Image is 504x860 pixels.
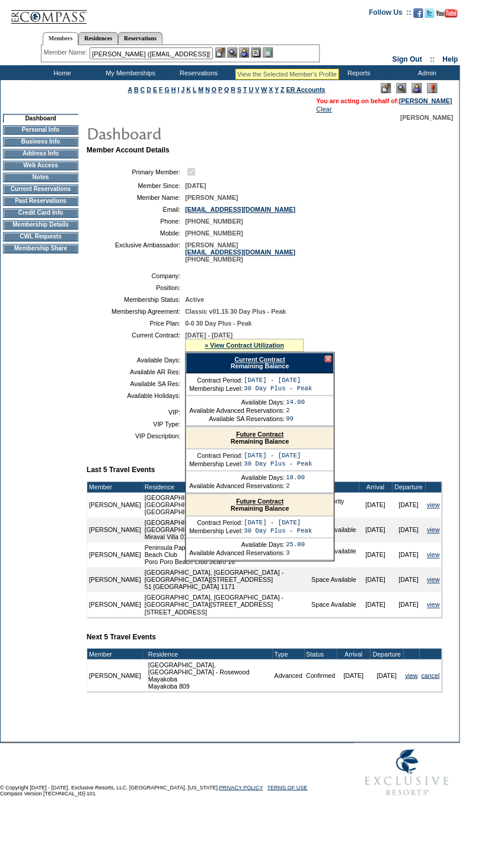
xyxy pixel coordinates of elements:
[198,86,203,93] a: M
[244,377,312,384] td: [DATE] - [DATE]
[87,567,143,592] td: [PERSON_NAME]
[359,492,392,517] td: [DATE]
[185,320,252,327] span: 0-0 30 Day Plus - Peak
[421,671,439,679] a: cancel
[236,431,283,438] a: Future Contract
[359,517,392,542] td: [DATE]
[78,32,118,44] a: Residences
[153,86,157,93] a: E
[392,517,425,542] td: [DATE]
[185,206,295,213] a: [EMAIL_ADDRESS][DOMAIN_NAME]
[87,632,156,641] b: Next 5 Travel Events
[413,12,423,19] a: Become our fan on Facebook
[244,460,312,467] td: 30 Day Plus - Peak
[185,194,238,201] span: [PERSON_NAME]
[442,55,458,63] a: Help
[128,86,132,93] a: A
[87,146,170,154] b: Member Account Details
[219,784,263,790] a: PRIVACY POLICY
[392,542,425,567] td: [DATE]
[212,86,216,93] a: O
[91,368,180,375] td: Available AR Res:
[224,86,229,93] a: Q
[251,47,261,58] img: Reservations
[392,55,422,63] a: Sign Out
[244,519,312,526] td: [DATE] - [DATE]
[427,601,439,608] a: view
[91,380,180,387] td: Available SA Res:
[185,230,243,237] span: [PHONE_NUMBER]
[181,86,184,93] a: J
[237,86,241,93] a: S
[286,541,305,548] td: 25.00
[118,32,162,44] a: Reservations
[286,399,305,406] td: 14.00
[280,86,285,93] a: Z
[186,352,334,373] div: Remaining Balance
[205,86,210,93] a: N
[91,284,180,291] td: Position:
[218,86,222,93] a: P
[337,659,370,691] td: [DATE]
[159,86,163,93] a: F
[189,415,285,422] td: Available SA Reservations:
[143,567,310,592] td: [GEOGRAPHIC_DATA], [GEOGRAPHIC_DATA] - [GEOGRAPHIC_DATA][STREET_ADDRESS] 51 [GEOGRAPHIC_DATA] 1171
[189,549,285,556] td: Available Advanced Reservations:
[134,86,139,93] a: B
[227,47,237,58] img: View
[189,482,285,489] td: Available Advanced Reservations:
[399,97,452,104] a: [PERSON_NAME]
[91,272,180,279] td: Company:
[91,308,180,315] td: Membership Agreement:
[87,648,143,659] td: Member
[248,86,253,93] a: U
[359,592,392,617] td: [DATE]
[87,492,143,517] td: [PERSON_NAME]
[189,527,243,534] td: Membership Level:
[185,249,295,256] a: [EMAIL_ADDRESS][DOMAIN_NAME]
[436,9,457,18] img: Subscribe to our YouTube Channel
[427,576,439,583] a: view
[143,517,310,542] td: [GEOGRAPHIC_DATA], [US_STATE] - [GEOGRAPHIC_DATA] [US_STATE] Resort & Spa Miraval Villa 01
[171,86,176,93] a: H
[185,332,232,339] span: [DATE] - [DATE]
[189,474,285,481] td: Available Days:
[3,149,78,158] td: Address Info
[405,671,417,679] a: view
[143,542,310,567] td: Peninsula Papagayo, [GEOGRAPHIC_DATA] - Poro Poro Beach Club Poro Poro Beach Club Jicaro 16
[391,65,460,80] td: Admin
[44,47,90,58] div: Member Name:
[353,743,460,802] img: Exclusive Resorts
[425,12,434,19] a: Follow us on Twitter
[185,218,243,225] span: [PHONE_NUMBER]
[267,784,308,790] a: TERMS OF USE
[140,86,145,93] a: C
[91,166,180,177] td: Primary Member:
[243,86,247,93] a: T
[427,551,439,558] a: view
[304,648,337,659] td: Status
[316,97,452,104] font: You are acting on behalf of:
[3,184,78,194] td: Current Reservations
[91,218,180,225] td: Phone:
[177,86,179,93] a: I
[310,592,359,617] td: Space Available
[91,320,180,327] td: Price Plan:
[185,182,206,189] span: [DATE]
[255,86,259,93] a: V
[164,86,169,93] a: G
[87,542,143,567] td: [PERSON_NAME]
[392,592,425,617] td: [DATE]
[3,208,78,218] td: Credit Card Info
[91,296,180,303] td: Membership Status:
[269,86,273,93] a: X
[91,241,180,263] td: Exclusive Ambassador:
[95,65,163,80] td: My Memberships
[3,220,78,230] td: Membership Details
[286,549,305,556] td: 3
[425,8,434,18] img: Follow us on Twitter
[189,377,243,384] td: Contract Period:
[275,86,279,93] a: Y
[427,83,437,93] img: Log Concern/Member Elevation
[263,47,273,58] img: b_calculator.gif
